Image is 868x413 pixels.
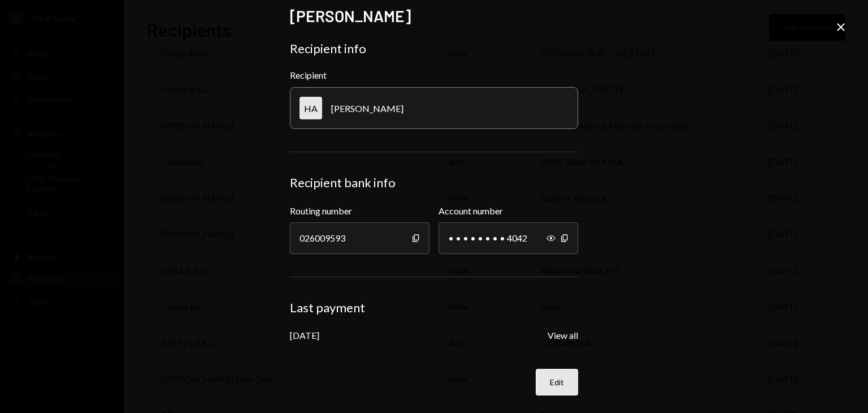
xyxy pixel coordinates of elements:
[331,103,403,114] div: [PERSON_NAME]
[439,222,578,254] div: • • • • • • • • 4042
[300,97,322,119] div: HA
[290,222,429,254] div: 026009593
[536,369,578,395] button: Edit
[548,330,578,342] button: View all
[290,175,578,191] div: Recipient bank info
[290,5,578,27] h2: [PERSON_NAME]
[439,204,578,218] label: Account number
[290,70,578,80] div: Recipient
[290,41,578,57] div: Recipient info
[290,300,578,316] div: Last payment
[290,330,319,341] div: [DATE]
[290,204,429,218] label: Routing number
